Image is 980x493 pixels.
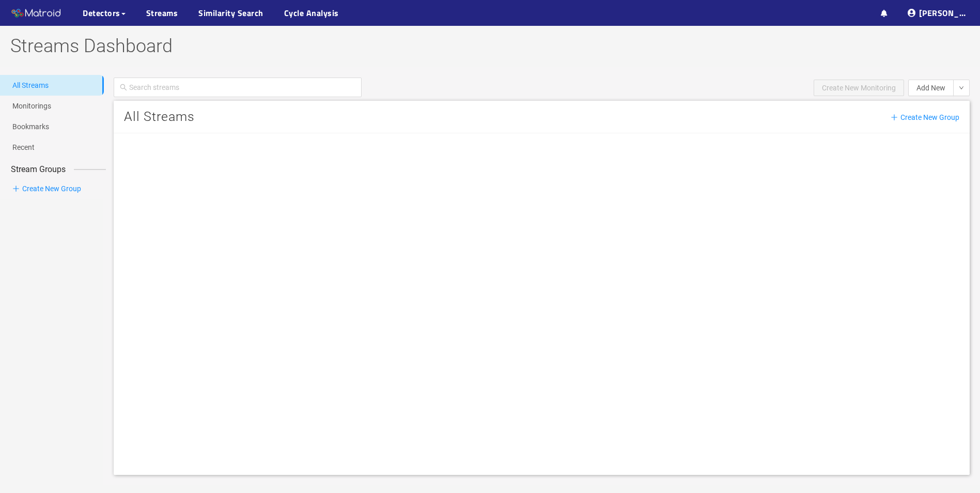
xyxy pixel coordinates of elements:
span: plus [891,114,898,121]
span: search [120,84,127,91]
input: Search streams [129,80,355,95]
a: Recent [12,143,35,151]
span: down [959,85,964,91]
button: Add New [908,80,954,96]
span: plus [12,185,20,192]
img: Matroid logo [10,6,62,21]
span: Stream Groups [3,163,74,176]
span: Create New Group [891,112,959,123]
a: All Streams [12,81,49,89]
span: Add New [916,82,945,94]
a: Similarity Search [198,7,263,19]
span: All Streams [124,109,195,125]
a: Cycle Analysis [284,7,339,19]
span: Detectors [83,7,120,19]
a: Bookmarks [12,122,49,131]
button: down [953,80,970,96]
a: Streams [146,7,178,19]
a: Monitorings [12,102,51,110]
